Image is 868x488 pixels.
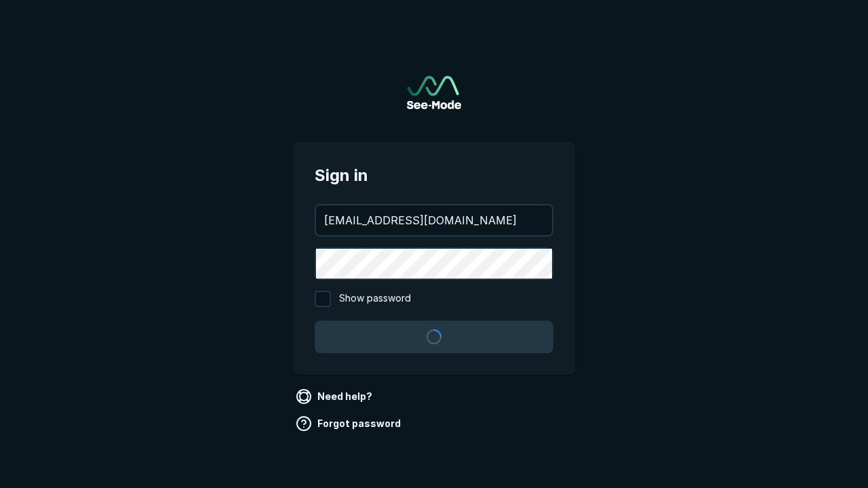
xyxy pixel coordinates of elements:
a: Need help? [293,386,378,407]
span: Show password [339,291,411,307]
a: Forgot password [293,413,406,434]
img: See-Mode Logo [407,76,461,109]
a: Go to sign in [407,76,461,109]
input: your@email.com [316,205,552,235]
span: Sign in [315,163,553,188]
